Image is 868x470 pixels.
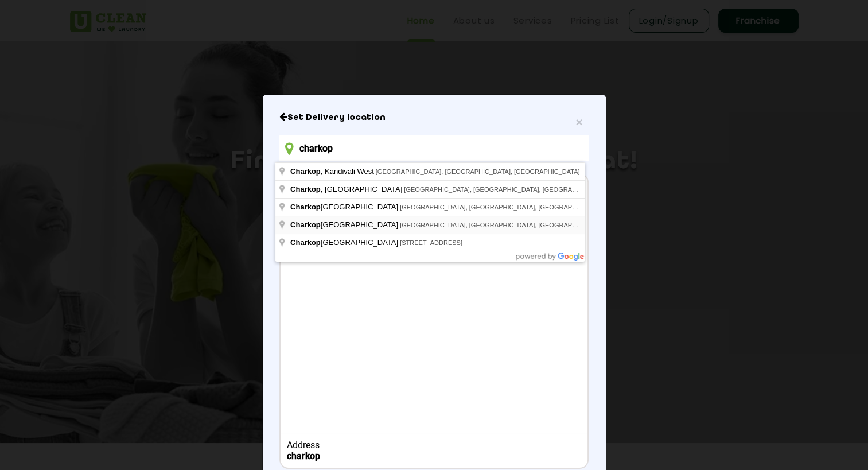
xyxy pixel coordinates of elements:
span: Charkop [290,185,321,193]
span: [GEOGRAPHIC_DATA], [GEOGRAPHIC_DATA], [GEOGRAPHIC_DATA] [400,204,604,211]
h6: Close [279,112,588,123]
span: [STREET_ADDRESS] [400,239,462,246]
span: [GEOGRAPHIC_DATA], [GEOGRAPHIC_DATA], [GEOGRAPHIC_DATA] [376,168,580,175]
span: Charkop [290,167,321,176]
span: × [575,115,582,129]
span: [GEOGRAPHIC_DATA] [290,220,400,229]
span: Charkop [290,238,321,247]
button: Close [575,116,582,128]
input: Enter location [279,135,588,161]
span: [GEOGRAPHIC_DATA], [GEOGRAPHIC_DATA], [GEOGRAPHIC_DATA] [404,186,608,193]
span: , [GEOGRAPHIC_DATA] [290,185,404,193]
div: Address [287,440,581,450]
span: Charkop [290,220,321,229]
span: , Kandivali West [290,167,376,176]
span: Charkop [290,203,321,211]
span: [GEOGRAPHIC_DATA] [290,238,400,247]
b: charkop [287,450,320,461]
span: [GEOGRAPHIC_DATA], [GEOGRAPHIC_DATA], [GEOGRAPHIC_DATA] [400,222,604,228]
span: [GEOGRAPHIC_DATA] [290,203,400,211]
